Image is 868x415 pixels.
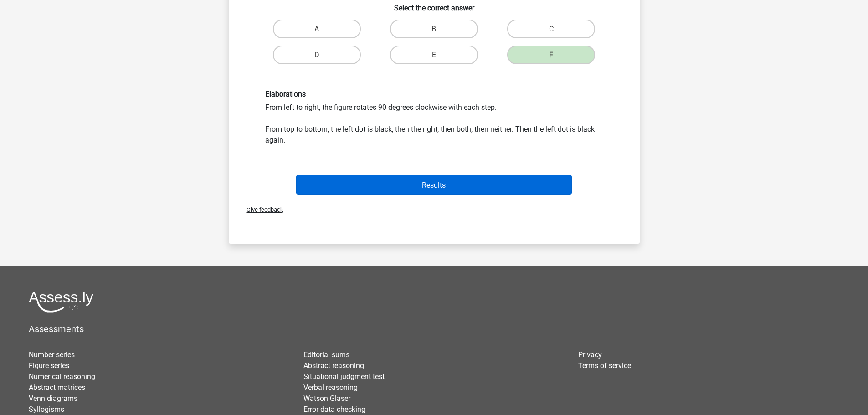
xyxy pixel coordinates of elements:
a: Privacy [578,350,602,359]
font: B [431,25,436,33]
font: Select the correct answer [394,4,474,12]
a: Abstract reasoning [303,361,364,370]
a: Situational judgment test [303,372,385,381]
font: From left to right, the figure rotates 90 degrees clockwise with each step. [265,103,497,112]
a: Error data checking [303,405,365,414]
a: Watson Glaser [303,394,350,403]
a: Numerical reasoning [29,372,95,381]
font: Results [422,180,446,189]
img: Assessly logo [29,291,93,313]
a: Syllogisms [29,405,64,414]
font: Assessments [29,323,84,334]
a: Editorial sums [303,350,349,359]
a: Verbal reasoning [303,383,358,392]
font: C [549,25,554,33]
a: Venn diagrams [29,394,77,403]
font: F [549,51,553,59]
button: Results [296,175,572,195]
font: Elaborations [265,90,306,98]
a: Abstract matrices [29,383,85,392]
a: Number series [29,350,75,359]
font: A [314,25,319,33]
font: E [432,51,436,59]
font: From top to bottom, the left dot is black, then the right, then both, then neither. Then the left... [265,125,595,144]
font: Give feedback [247,206,283,213]
font: D [314,51,319,59]
a: Figure series [29,361,69,370]
a: Terms of service [578,361,631,370]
